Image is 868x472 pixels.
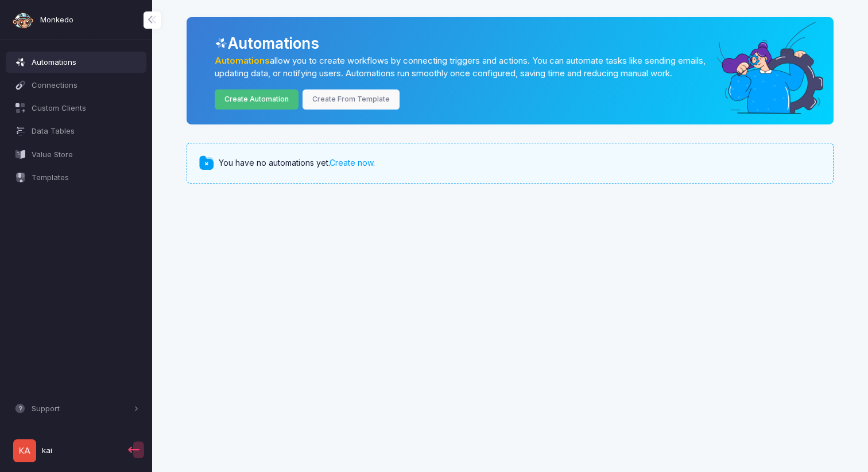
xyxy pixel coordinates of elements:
[32,172,139,184] span: Templates
[215,89,299,110] a: Create Automation
[6,52,147,72] a: Automations
[330,158,373,167] a: Create now
[6,399,147,419] button: Support
[32,126,139,137] span: Data Tables
[215,54,714,80] p: allow you to create workflows by connecting triggers and actions. You can automate tasks like sen...
[13,439,36,462] img: profile
[11,9,34,32] img: monkedo-logo-dark.png
[6,167,147,188] a: Templates
[6,75,147,95] a: Connections
[32,149,139,161] span: Value Store
[219,157,375,169] span: You have no automations yet. .
[6,144,147,165] a: Value Store
[6,435,126,467] a: kai
[32,80,139,91] span: Connections
[11,9,73,32] a: Monkedo
[32,403,131,415] span: Support
[32,103,139,114] span: Custom Clients
[40,14,73,26] span: Monkedo
[303,89,400,110] a: Create From Template
[32,57,139,68] span: Automations
[215,56,270,66] a: Automations
[215,32,817,54] div: Automations
[6,98,147,119] a: Custom Clients
[6,121,147,142] a: Data Tables
[42,445,52,457] span: kai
